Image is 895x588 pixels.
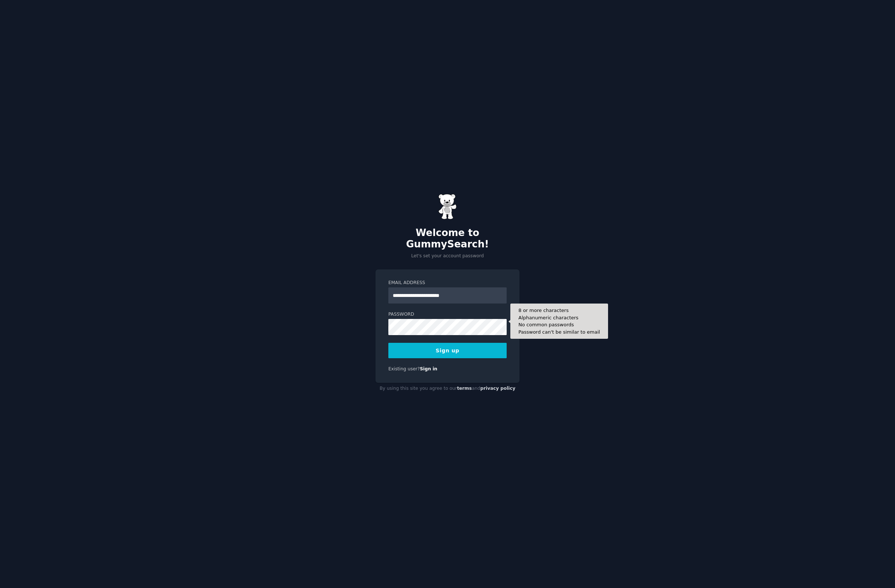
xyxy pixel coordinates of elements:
[388,280,507,286] label: Email Address
[375,227,520,250] h2: Welcome to GummySearch!
[420,366,438,371] a: Sign in
[375,383,520,395] div: By using this site you agree to our and
[480,386,515,391] a: privacy policy
[388,311,507,318] label: Password
[438,194,457,219] img: Gummy Bear
[457,386,472,391] a: terms
[388,343,507,358] button: Sign up
[375,253,520,259] p: Let's set your account password
[388,366,420,371] span: Existing user?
